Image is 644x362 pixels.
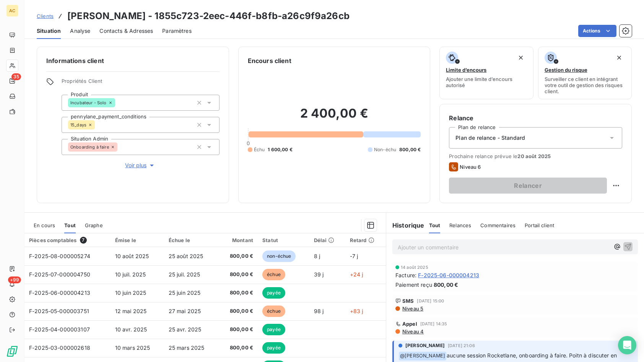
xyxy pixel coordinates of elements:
span: Paramètres [162,27,192,35]
span: 10 mars 2025 [115,344,150,351]
span: 1 600,00 € [268,146,293,153]
div: Open Intercom Messenger [618,336,636,354]
button: Voir plus [62,161,220,170]
span: 25 avr. 2025 [169,326,202,333]
span: 10 août 2025 [115,253,149,259]
span: +83 j [350,308,363,314]
span: échue [262,305,285,317]
span: 800,00 € [223,326,253,333]
span: Niveau 6 [460,164,481,170]
span: Échu [254,146,265,153]
h6: Relance [449,113,622,123]
span: non-échue [262,250,296,262]
span: 800,00 € [223,344,253,352]
span: Propriétés Client [62,78,220,89]
span: 39 j [314,271,324,278]
span: 25 août 2025 [169,253,203,259]
h3: [PERSON_NAME] - 1855c723-2eec-446f-b8fb-a26c9f9a26cb [67,9,350,23]
span: Relances [449,222,471,228]
span: 20 août 2025 [517,153,551,159]
span: 10 avr. 2025 [115,326,147,333]
span: Graphe [85,222,103,228]
span: F-2025-06-000004213 [29,289,90,296]
div: Montant [223,237,253,243]
span: 7 [80,237,87,244]
span: 14 août 2025 [401,265,428,270]
span: 800,00 € [223,252,253,260]
input: Ajouter une valeur [115,99,121,106]
span: Clients [37,13,54,19]
span: F-2025-04-000003107 [29,326,90,333]
span: [PERSON_NAME] [405,342,445,349]
span: 8 j [314,253,320,259]
span: Voir plus [125,162,156,169]
span: F-2025-05-000003751 [29,308,89,314]
span: 27 mai 2025 [169,308,201,314]
div: Pièces comptables [29,237,106,244]
span: Gestion du risque [545,67,587,73]
span: 800,00 € [223,289,253,297]
button: Relancer [449,178,607,194]
div: Échue le [169,237,214,243]
button: Actions [578,25,616,37]
span: Plan de relance - Standard [455,134,525,142]
span: [DATE] 15:00 [417,299,444,303]
span: Analyse [70,27,90,35]
a: Clients [37,12,54,20]
span: Facture : [395,271,416,279]
div: Statut [262,237,305,243]
span: payée [262,342,285,354]
span: Niveau 5 [402,305,423,312]
span: 800,00 € [399,146,421,153]
span: Onboarding à faire [70,145,109,149]
span: Portail client [525,222,554,228]
span: Limite d’encours [446,67,486,73]
div: AC [6,5,18,17]
div: Retard [350,237,381,243]
span: Contacts & Adresses [99,27,153,35]
span: SMS [402,298,414,304]
span: F-2025-06-000004213 [418,271,479,279]
span: +24 j [350,271,363,278]
span: En cours [34,222,55,228]
span: 10 juin 2025 [115,289,146,296]
div: Délai [314,237,341,243]
span: Prochaine relance prévue le [449,153,622,159]
span: 15_days [70,123,86,127]
input: Ajouter une valeur [117,144,124,150]
button: Limite d’encoursAjouter une limite d’encours autorisé [439,47,533,99]
span: @ [PERSON_NAME] [399,352,446,360]
span: 25 mars 2025 [169,344,205,351]
span: Situation [37,27,61,35]
h2: 2 400,00 € [248,106,421,129]
span: 800,00 € [434,281,458,289]
span: [DATE] 21:06 [448,343,475,348]
input: Ajouter une valeur [95,121,101,128]
span: Appel [402,321,417,327]
span: -7 j [350,253,358,259]
div: Émise le [115,237,159,243]
span: Non-échu [374,146,396,153]
button: Gestion du risqueSurveiller ce client en intégrant votre outil de gestion des risques client. [538,47,632,99]
span: Niveau 4 [402,328,424,335]
span: 10 juil. 2025 [115,271,146,278]
span: Surveiller ce client en intégrant votre outil de gestion des risques client. [545,76,625,94]
span: 25 juin 2025 [169,289,201,296]
span: payée [262,324,285,335]
span: 12 mai 2025 [115,308,147,314]
span: 800,00 € [223,307,253,315]
span: F-2025-03-000002618 [29,344,90,351]
span: F-2025-07-000004750 [29,271,90,278]
span: 0 [247,140,250,146]
span: 800,00 € [223,271,253,278]
h6: Informations client [46,56,220,65]
span: 25 juil. 2025 [169,271,200,278]
span: Commentaires [480,222,516,228]
span: Ajouter une limite d’encours autorisé [446,76,527,88]
span: Tout [429,222,441,228]
span: F-2025-08-000005274 [29,253,90,259]
span: 35 [11,73,21,80]
span: 98 j [314,308,324,314]
span: +99 [8,276,21,283]
span: payée [262,287,285,299]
